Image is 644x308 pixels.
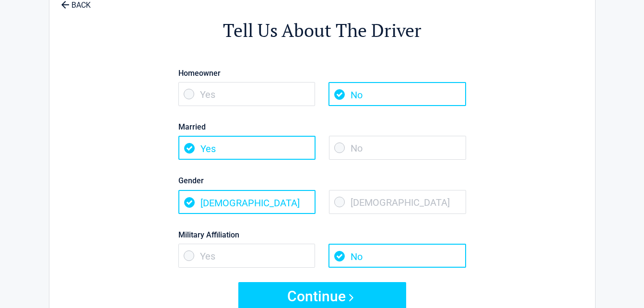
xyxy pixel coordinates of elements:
[329,136,466,160] span: No
[178,136,316,160] span: Yes
[328,82,466,106] span: No
[178,67,466,80] label: Homeowner
[329,190,466,214] span: [DEMOGRAPHIC_DATA]
[178,82,316,106] span: Yes
[178,120,466,133] label: Married
[178,190,316,214] span: [DEMOGRAPHIC_DATA]
[178,174,466,187] label: Gender
[102,18,542,43] h2: Tell Us About The Driver
[328,244,466,268] span: No
[178,228,466,241] label: Military Affiliation
[178,244,316,268] span: Yes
